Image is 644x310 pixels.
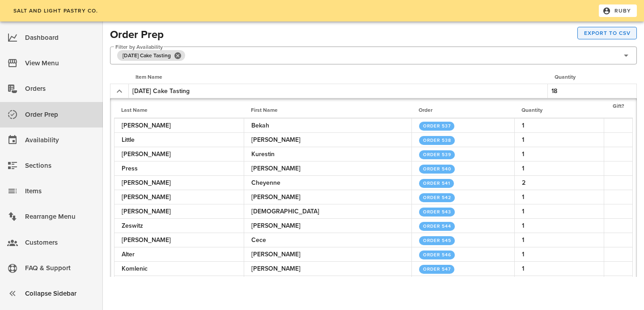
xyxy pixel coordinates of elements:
[604,102,633,119] th: Gift?: Not sorted. Activate to sort ascending.
[584,30,631,36] span: Export to CSV
[122,165,138,172] span: Press
[251,122,269,129] span: Bekah
[121,107,148,113] span: Last Name
[555,74,576,80] span: Quantity
[514,204,604,219] td: 1
[25,209,96,224] div: Rearrange Menu
[251,236,266,244] span: Cece
[419,236,455,245] a: Order 545
[251,208,319,215] span: [DEMOGRAPHIC_DATA]
[251,165,301,172] span: [PERSON_NAME]
[521,107,542,113] span: Quantity
[514,190,604,204] td: 1
[419,150,455,159] a: Order 539
[423,138,451,143] span: Order 538
[13,8,98,14] span: Salt and Light Pastry Co.
[419,222,455,231] a: Order 544
[136,74,162,80] span: Item Name
[25,261,96,276] div: FAQ & Support
[122,251,135,258] span: Alter
[423,252,451,258] span: Order 546
[514,176,604,190] td: 2
[123,50,180,61] span: [DATE] Cake Tasting
[251,136,301,144] span: [PERSON_NAME]
[25,107,96,122] div: Order Prep
[419,251,455,259] a: Order 546
[25,235,96,250] div: Customers
[514,262,604,276] td: 1
[25,158,96,173] div: Sections
[122,236,171,244] span: [PERSON_NAME]
[423,267,450,272] span: Order 547
[25,56,96,71] div: View Menu
[244,102,411,119] th: First Name: Not sorted. Activate to sort ascending.
[122,208,171,215] span: [PERSON_NAME]
[423,195,451,200] span: Order 542
[25,30,96,45] div: Dashboard
[547,84,637,98] td: 18
[577,27,637,39] button: Export to CSV
[419,179,454,188] a: Order 541
[514,247,604,262] td: 1
[128,84,547,98] td: [DATE] Cake Tasting
[122,122,171,129] span: [PERSON_NAME]
[419,208,455,217] a: Order 543
[25,184,96,199] div: Items
[419,122,455,131] a: Order 537
[122,193,171,201] span: [PERSON_NAME]
[122,136,135,144] span: Little
[114,102,244,119] th: Last Name: Not sorted. Activate to sort ascending.
[423,238,451,243] span: Order 545
[514,276,604,290] td: 1
[122,222,143,229] span: Zeswitz
[423,166,451,172] span: Order 540
[174,51,182,59] button: Close
[423,224,451,229] span: Order 544
[514,102,604,119] th: Quantity: Not sorted. Activate to sort ascending.
[599,4,637,17] button: Ruby
[419,107,432,113] span: Order
[25,286,96,301] div: Collapse Sidebar
[547,70,637,84] th: Quantity: Not sorted. Activate to sort ascending.
[251,150,275,158] span: Kurestin
[613,103,624,109] span: Gift?
[419,193,455,202] a: Order 542
[251,222,301,229] span: [PERSON_NAME]
[419,265,455,274] a: Order 547
[514,219,604,233] td: 1
[514,147,604,161] td: 1
[115,44,163,51] label: Filter by Availability
[25,81,96,96] div: Orders
[251,107,278,113] span: First Name
[514,161,604,176] td: 1
[423,152,451,157] span: Order 539
[411,102,514,119] th: Order: Not sorted. Activate to sort ascending.
[419,136,455,145] a: Order 538
[251,179,280,187] span: Cheyenne
[514,133,604,147] td: 1
[419,165,455,174] a: Order 540
[423,209,451,215] span: Order 543
[251,265,301,272] span: [PERSON_NAME]
[122,179,171,187] span: [PERSON_NAME]
[251,193,301,201] span: [PERSON_NAME]
[110,27,164,43] h2: Order Prep
[122,150,171,158] span: [PERSON_NAME]
[514,233,604,247] td: 1
[251,251,301,258] span: [PERSON_NAME]
[514,119,604,133] td: 1
[7,4,104,17] a: Salt and Light Pastry Co.
[122,265,148,272] span: Komlenic
[423,181,450,186] span: Order 541
[25,133,96,148] div: Availability
[128,70,547,84] th: Item Name: Not sorted. Activate to sort ascending.
[423,123,450,129] span: Order 537
[604,7,631,15] span: Ruby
